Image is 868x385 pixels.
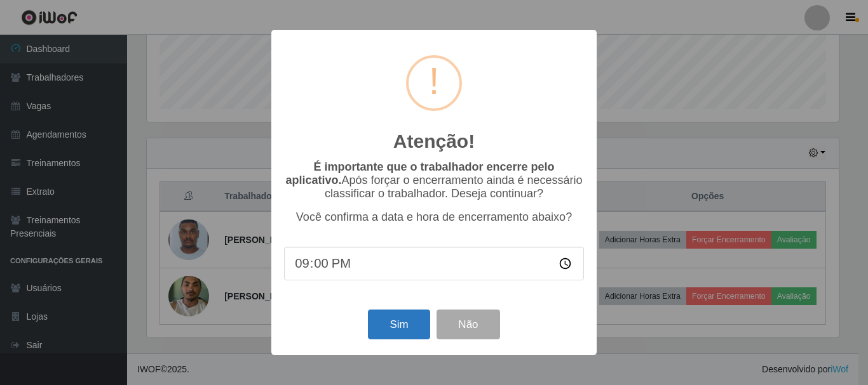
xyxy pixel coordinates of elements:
[284,211,584,224] p: Você confirma a data e hora de encerramento abaixo?
[285,160,554,186] b: É importante que o trabalhador encerre pelo aplicativo.
[393,130,475,153] h2: Atenção!
[284,160,584,200] p: Após forçar o encerramento ainda é necessário classificar o trabalhador. Deseja continuar?
[368,310,430,339] button: Sim
[437,310,499,339] button: Não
